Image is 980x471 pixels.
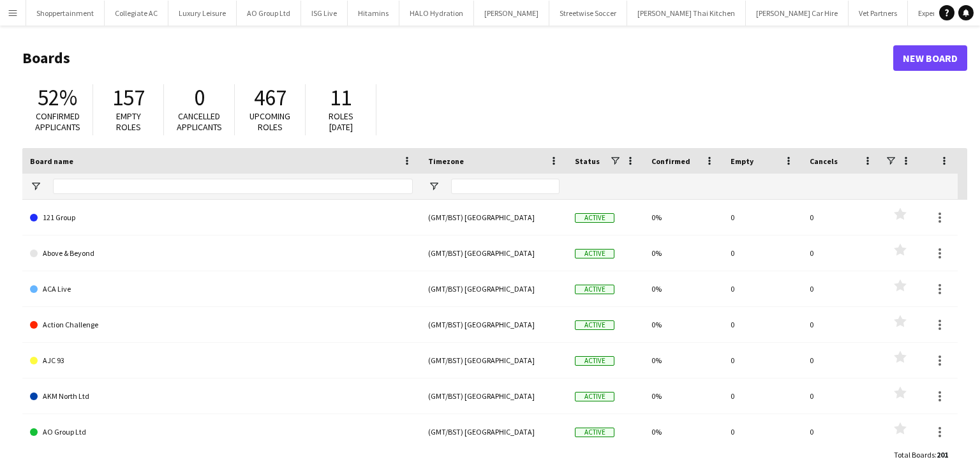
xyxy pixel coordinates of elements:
div: 0 [802,414,881,449]
div: (GMT/BST) [GEOGRAPHIC_DATA] [420,271,567,306]
span: Board name [30,156,73,166]
span: Active [575,428,614,437]
span: Total Boards [894,450,935,460]
div: 0% [644,200,723,235]
a: AO Group Ltd [30,414,413,450]
div: (GMT/BST) [GEOGRAPHIC_DATA] [420,200,567,235]
div: 0% [644,414,723,449]
span: 0 [194,84,205,112]
button: Vet Partners [849,1,908,26]
span: Cancelled applicants [177,110,222,133]
span: 467 [254,84,286,112]
button: [PERSON_NAME] Thai Kitchen [627,1,746,26]
div: 0 [802,271,881,306]
span: Cancels [810,156,838,166]
div: 0 [723,307,802,342]
span: Roles [DATE] [329,110,353,133]
div: 0 [802,200,881,235]
h1: Boards [22,49,893,68]
button: [PERSON_NAME] [474,1,549,26]
span: 157 [112,84,145,112]
button: ISG Live [301,1,348,26]
span: Confirmed [651,156,690,166]
div: (GMT/BST) [GEOGRAPHIC_DATA] [420,378,567,414]
div: (GMT/BST) [GEOGRAPHIC_DATA] [420,343,567,378]
span: Active [575,249,614,258]
button: Hitamins [348,1,399,26]
div: (GMT/BST) [GEOGRAPHIC_DATA] [420,414,567,449]
div: 0% [644,271,723,306]
span: Timezone [428,156,464,166]
div: 0% [644,235,723,271]
span: Active [575,356,614,366]
div: 0% [644,307,723,342]
div: 0 [802,378,881,414]
div: 0 [802,235,881,271]
a: AJC 93 [30,343,413,378]
a: Action Challenge [30,307,413,343]
span: Active [575,285,614,294]
button: HALO Hydration [399,1,474,26]
div: 0 [723,378,802,414]
a: 121 Group [30,200,413,235]
span: Active [575,392,614,401]
div: 0 [802,343,881,378]
div: (GMT/BST) [GEOGRAPHIC_DATA] [420,235,567,271]
div: (GMT/BST) [GEOGRAPHIC_DATA] [420,307,567,342]
div: 0 [723,414,802,449]
button: Collegiate AC [105,1,168,26]
span: 11 [330,84,352,112]
button: Luxury Leisure [168,1,237,26]
a: Above & Beyond [30,235,413,271]
button: [PERSON_NAME] Car Hire [746,1,849,26]
div: 0% [644,343,723,378]
input: Board name Filter Input [53,179,413,194]
span: Active [575,213,614,223]
span: 201 [937,450,948,460]
span: Upcoming roles [249,110,290,133]
a: ACA Live [30,271,413,307]
span: Status [575,156,600,166]
button: Open Filter Menu [428,181,440,192]
div: 0% [644,378,723,414]
button: AO Group Ltd [237,1,301,26]
div: 0 [723,200,802,235]
div: 0 [802,307,881,342]
div: 0 [723,235,802,271]
button: Streetwise Soccer [549,1,627,26]
div: : [894,442,948,467]
a: New Board [893,45,967,71]
span: Empty roles [116,110,141,133]
a: AKM North Ltd [30,378,413,414]
div: 0 [723,271,802,306]
span: Confirmed applicants [35,110,80,133]
div: 0 [723,343,802,378]
button: Shoppertainment [26,1,105,26]
span: 52% [38,84,77,112]
input: Timezone Filter Input [451,179,560,194]
button: Open Filter Menu [30,181,41,192]
span: Active [575,320,614,330]
span: Empty [731,156,754,166]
